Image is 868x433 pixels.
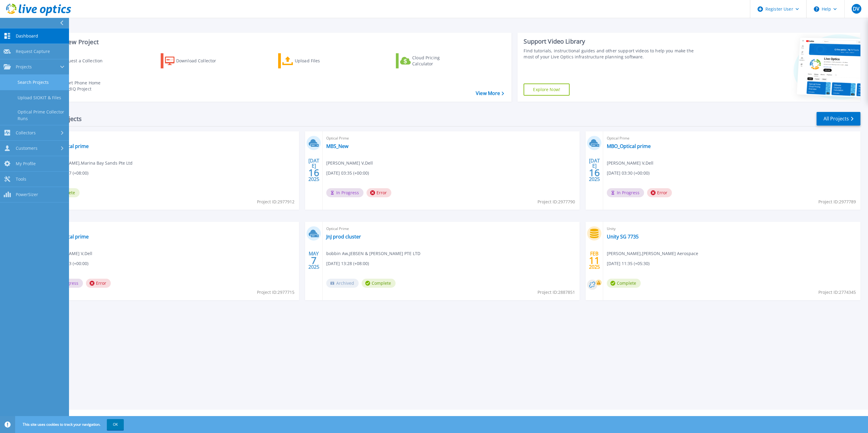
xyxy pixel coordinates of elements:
span: Optical Prime [326,135,576,142]
a: Cloud Pricing Calculator [396,53,463,68]
a: MBS_New [326,143,348,149]
a: JnJ prod cluster [326,234,361,240]
div: Request a Collection [60,55,109,67]
a: All Projects [817,112,860,126]
span: Unity [607,225,856,232]
h3: Start a New Project [43,39,504,45]
a: Unity SG 7735 [607,234,639,240]
span: [DATE] 03:35 (+00:00) [326,170,369,176]
span: Collectors [16,130,36,136]
a: Download Collector [161,53,228,68]
span: PowerSizer [16,192,38,197]
span: Request Capture [16,49,50,54]
span: Project ID: 2977715 [257,289,294,296]
div: Import Phone Home CloudIQ Project [59,80,107,92]
span: Tools [16,176,26,182]
button: OK [107,419,124,430]
span: DV [853,6,860,11]
a: Upload Files [278,53,346,68]
span: Optical Prime [46,225,295,232]
span: [DATE] 13:28 (+08:00) [326,260,369,267]
a: Request a Collection [43,53,110,68]
a: Explore Now! [524,84,570,96]
span: Complete [607,279,641,288]
div: FEB 2025 [589,249,600,271]
div: Cloud Pricing Calculator [412,55,461,67]
span: [DATE] 11:35 (+05:30) [607,260,649,267]
span: Project ID: 2977912 [257,198,294,205]
span: Dashboard [16,33,38,39]
span: [PERSON_NAME] , Marina Bay Sands Pte Ltd [46,160,133,166]
div: Support Video Library [524,38,702,45]
span: Customers [16,146,38,151]
span: Optical Prime [46,135,295,142]
span: [PERSON_NAME] V , Dell [326,160,373,166]
span: This site uses cookies to track your navigation. [17,419,124,430]
div: Find tutorials, instructional guides and other support videos to help you make the most of your L... [524,48,702,60]
span: 16 [308,170,319,175]
a: MBO_Optical prime [607,143,651,149]
span: [DATE] 03:30 (+00:00) [607,170,649,176]
span: [PERSON_NAME] V , Dell [607,160,653,166]
div: [DATE] 2025 [308,159,320,181]
span: bobbin Aw , JEBSEN & [PERSON_NAME] PTE LTD [326,250,420,257]
span: Error [367,188,391,197]
div: [DATE] 2025 [589,159,600,181]
div: Upload Files [295,55,343,67]
span: Complete [362,279,396,288]
span: Project ID: 2977790 [538,198,575,205]
span: Optical Prime [326,225,576,232]
span: Projects [16,64,32,70]
span: 16 [589,170,600,175]
span: My Profile [16,161,36,166]
span: 11 [589,258,600,263]
span: 7 [311,258,317,263]
span: Archived [326,279,359,288]
div: Download Collector [176,55,225,67]
span: In Progress [607,188,644,197]
span: Project ID: 2774345 [818,289,856,296]
a: View More [476,90,504,96]
span: Project ID: 2887851 [538,289,575,296]
span: In Progress [326,188,363,197]
span: Optical Prime [607,135,856,142]
div: MAY 2025 [308,249,320,271]
span: Error [647,188,672,197]
span: [PERSON_NAME] , [PERSON_NAME] Aerospace [607,250,698,257]
span: Error [86,279,111,288]
span: Project ID: 2977789 [818,198,856,205]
